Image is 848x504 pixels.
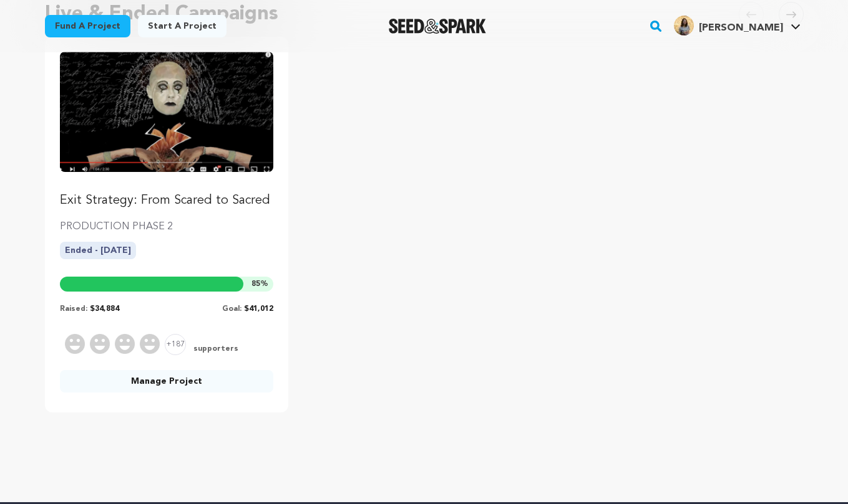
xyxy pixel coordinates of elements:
div: Coco M.'s Profile [674,16,783,36]
a: Coco M.'s Profile [671,13,803,36]
img: Supporter Image [90,334,110,354]
span: $34,884 [90,305,119,313]
a: Seed&Spark Homepage [389,19,487,34]
span: 85 [251,280,260,288]
a: Manage Project [60,370,274,392]
img: Supporter Image [140,334,160,354]
span: [PERSON_NAME] [699,23,783,33]
img: Supporter Image [115,334,135,354]
a: Fund Exit Strategy: From Scared to Sacred [60,52,274,209]
p: Exit Strategy: From Scared to Sacred [60,192,274,209]
p: PRODUCTION PHASE 2 [60,219,274,234]
span: $41,012 [244,305,273,313]
span: supporters [191,344,238,355]
img: DSC00623.JPG [674,16,694,36]
img: Supporter Image [65,334,85,354]
span: % [251,279,268,289]
span: Raised: [60,305,87,313]
span: Coco M.'s Profile [671,13,803,39]
img: Seed&Spark Logo Dark Mode [389,19,487,34]
span: Goal: [222,305,241,313]
span: +187 [165,334,186,355]
a: Start a project [138,15,227,37]
a: Fund a project [45,15,130,37]
p: Ended - [DATE] [60,242,136,259]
